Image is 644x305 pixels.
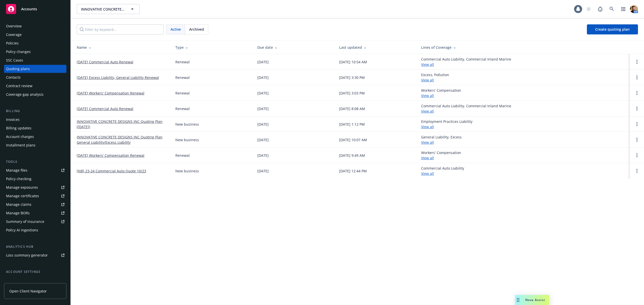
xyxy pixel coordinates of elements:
div: [DATE] 3:03 PM [339,90,365,96]
a: Open options [634,121,640,127]
a: Switch app [618,4,628,14]
div: Manage files [6,166,27,174]
div: Excess, Pollution [421,72,449,83]
a: Service team [4,276,66,284]
a: [DATE] Commercial Auto Renewal [77,59,133,65]
a: View all [421,124,434,129]
a: View all [421,109,434,114]
div: Type [175,45,249,50]
div: New business [175,168,199,174]
div: [DATE] 9:49 AM [339,153,365,158]
div: [DATE] [257,75,269,80]
div: Overview [6,22,22,30]
a: Contacts [4,73,66,81]
div: New business [175,137,199,142]
div: [DATE] [257,168,269,174]
a: INNOVATIVE CONCRETE DESIGNS INC Quoting Plan General Liability/Excess Liability [77,134,167,145]
div: General Liability, Excess [421,134,462,145]
div: Drag to move [515,295,521,305]
div: Employment Practices Liability [421,119,472,129]
div: Policy checking [6,175,31,183]
img: photo [630,5,638,13]
a: [DATE] Workers' Compensation Renewal [77,90,144,96]
div: [DATE] [257,59,269,65]
a: View all [421,171,434,176]
span: Active [171,27,181,32]
div: Installment plans [6,141,35,149]
a: Manage files [4,166,66,174]
div: Lines of Coverage [421,45,626,50]
div: Manage certificates [6,192,39,200]
a: INNOVATIVE CONCRETE DESIGNS INC Quoting Plan ([DATE]) [77,119,167,129]
a: Invoices [4,116,66,124]
div: New business [175,122,199,127]
div: Commercial Auto Liability [421,166,464,176]
div: Invoices [6,116,20,124]
div: Tools [4,159,66,164]
div: Account charges [6,133,34,141]
a: [DATE] Commercial Auto Renewal [77,106,133,111]
div: Loss summary generator [6,251,48,259]
div: [DATE] 8:08 AM [339,106,365,111]
div: [DATE] 12:44 PM [339,168,367,174]
div: [DATE] [257,106,269,111]
a: Start snowing [584,4,594,14]
span: INNOVATIVE CONCRETE DESIGNS INC [81,7,125,12]
a: Open options [634,106,640,112]
a: Contract review [4,82,66,90]
div: [DATE] 1:12 PM [339,122,365,127]
span: Open Client Navigator [9,288,47,294]
div: SSC Cases [6,56,23,64]
a: Policies [4,39,66,47]
div: [DATE] 10:07 AM [339,137,367,142]
a: [NB] 23-24 Commercial Auto Quote 10/23 [77,168,146,174]
span: Create quoting plan [595,27,630,32]
div: Summary of insurance [6,218,44,226]
div: Workers' Compensation [421,88,461,98]
div: Billing [4,109,66,114]
div: Account settings [4,269,66,274]
a: View all [421,93,434,98]
div: Due date [257,45,331,50]
a: [DATE] Excess Liability, General Liability Renewal [77,75,159,80]
a: Overview [4,22,66,30]
div: Coverage gap analysis [6,90,44,98]
input: Filter by keyword... [77,24,164,34]
div: Manage BORs [6,209,30,217]
a: Open options [634,74,640,80]
button: Nova Assist [515,295,549,305]
a: Report a Bug [595,4,605,14]
a: Policy AI ingestions [4,226,66,234]
div: Analytics hub [4,244,66,249]
a: Coverage gap analysis [4,90,66,98]
div: Last updated [339,45,413,50]
div: Policy AI ingestions [6,226,38,234]
div: Renewal [175,75,190,80]
div: [DATE] [257,90,269,96]
a: Search [607,4,617,14]
a: Accounts [4,2,66,16]
a: View all [421,156,434,160]
span: Accounts [21,7,37,11]
a: Manage BORs [4,209,66,217]
div: Coverage [6,31,22,39]
a: Manage certificates [4,192,66,200]
div: Service team [6,276,28,284]
button: INNOVATIVE CONCRETE DESIGNS INC [77,4,140,14]
a: Loss summary generator [4,251,66,259]
a: SSC Cases [4,56,66,64]
div: Contract review [6,82,32,90]
a: Account charges [4,133,66,141]
div: [DATE] [257,137,269,142]
div: Renewal [175,106,190,111]
div: Renewal [175,153,190,158]
a: Summary of insurance [4,218,66,226]
a: Create quoting plan [587,24,638,34]
a: [DATE] Workers' Compensation Renewal [77,153,144,158]
a: Manage exposures [4,183,66,191]
div: Contacts [6,73,21,81]
div: Renewal [175,90,190,96]
div: Renewal [175,59,190,65]
a: Quoting plans [4,65,66,73]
